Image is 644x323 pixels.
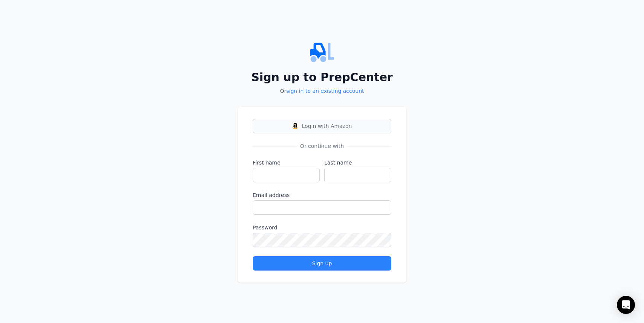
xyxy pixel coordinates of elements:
label: First name [253,159,320,166]
button: Sign up [253,256,391,271]
span: Login with Amazon [302,122,352,130]
span: Or continue with [297,142,347,150]
a: sign in to an existing account [286,88,364,94]
button: Login with AmazonLogin with Amazon [253,119,391,133]
img: Login with Amazon [292,123,298,129]
label: Last name [324,159,391,166]
img: PrepCenter [238,40,406,65]
label: Email address [253,191,391,199]
p: Or [238,87,406,95]
div: Sign up [259,260,385,267]
h2: Sign up to PrepCenter [238,71,406,84]
label: Password [253,224,391,231]
div: Open Intercom Messenger [617,296,635,314]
